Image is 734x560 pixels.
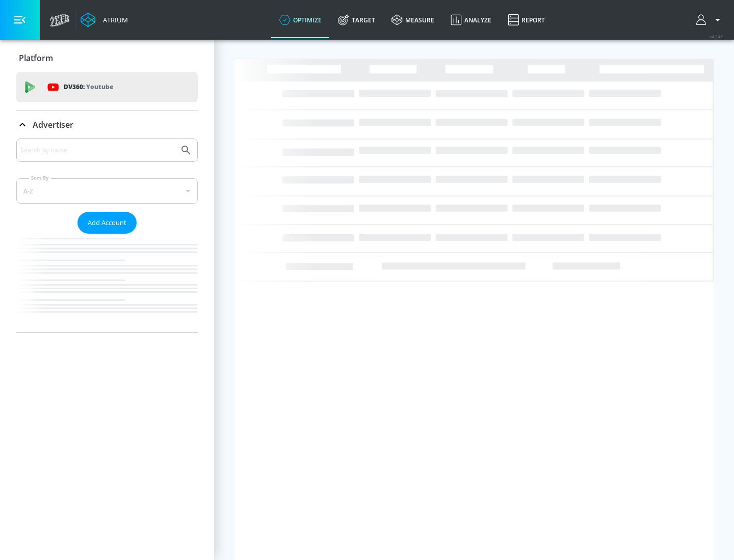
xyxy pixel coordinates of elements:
nav: list of Advertiser [16,234,198,332]
span: v 4.24.0 [710,34,724,39]
a: Atrium [81,12,128,27]
input: Search by name [20,144,175,157]
button: Add Account [77,212,137,234]
p: DV360: [64,81,113,93]
a: measure [383,2,442,38]
div: Advertiser [16,110,198,139]
p: Advertiser [33,119,73,130]
div: Advertiser [16,138,198,332]
span: Add Account [88,217,126,229]
div: Platform [16,44,198,72]
div: Atrium [99,15,128,24]
a: Target [330,2,383,38]
p: Platform [19,52,53,64]
a: Report [500,2,553,38]
div: DV360: Youtube [16,72,198,102]
label: Sort By [29,175,51,181]
a: Analyze [442,2,500,38]
div: A-Z [16,178,198,204]
a: optimize [271,2,330,38]
p: Youtube [86,81,113,92]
